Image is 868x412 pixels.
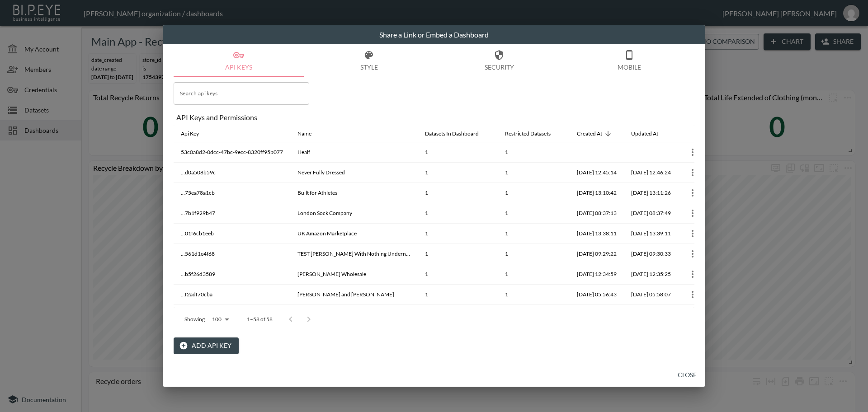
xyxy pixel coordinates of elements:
th: Built for Athletes [290,183,418,203]
span: Api Key [181,128,211,139]
button: more [685,206,700,220]
th: 2025-01-23, 09:53:31 [570,305,624,325]
button: more [685,308,700,322]
span: Restricted Datasets [505,128,562,139]
th: {"key":null,"ref":null,"props":{"row":{"id":"785943fb-c87f-45be-ae05-e5dc4f729748","apiKey":"53c0... [678,142,707,163]
th: 2025-01-23, 09:54:25 [624,305,678,325]
th: 1 [498,305,570,325]
th: {"key":null,"ref":null,"props":{"row":{"id":"998dd8e9-a2c7-4740-8ab5-1fe0acab498a","apiKey":"...0... [678,224,707,244]
button: API Keys [174,44,304,77]
th: 2025-02-10, 05:58:07 [624,285,678,305]
th: Serge DeNimes Wholesale [290,264,418,285]
button: more [685,226,700,241]
th: 2025-04-17, 08:37:13 [570,203,624,224]
th: ...75ea78a1cb [174,183,290,203]
th: ...d0a508b59c [174,163,290,183]
th: TEST WENDY With Nothing Underneath [290,244,418,264]
th: ...561d1e4f68 [174,244,290,264]
th: 2025-02-10, 05:56:43 [570,285,624,305]
th: 1 [498,264,570,285]
th: 1 [498,285,570,305]
th: 1 [418,305,498,325]
th: {"key":null,"ref":null,"props":{"row":{"id":"ce54554c-3dc6-49ca-96e3-691407986e65","apiKey":"...d... [678,163,707,183]
div: 100 [208,314,232,325]
th: 1 [418,183,498,203]
p: Showing [184,315,205,323]
span: Created At [577,128,614,139]
span: Name [297,128,323,139]
th: Never Fully Dressed [290,163,418,183]
div: Updated At [631,128,658,139]
th: 1 [418,264,498,285]
th: 1 [498,224,570,244]
button: more [685,267,700,281]
th: Healf [290,142,418,163]
span: Updated At [631,128,670,139]
button: more [685,145,700,159]
th: Serge DeNimes USA [290,305,418,325]
th: 2025-04-17, 08:37:49 [624,203,678,224]
div: API Keys and Permissions [176,113,694,122]
th: 2025-03-05, 12:35:25 [624,264,678,285]
th: 2025-06-19, 13:11:26 [624,183,678,203]
th: 2025-08-11, 12:45:14 [570,163,624,183]
button: Mobile [564,44,694,77]
span: Datasets In Dashboard [425,128,491,139]
th: ...b5f26d3589 [174,264,290,285]
th: 1 [498,183,570,203]
p: 1–58 of 58 [247,315,273,323]
th: {"key":null,"ref":null,"props":{"row":{"id":"929eca44-6ba4-455f-9fa4-deb0f94891bc","apiKey":"...f... [678,285,707,305]
div: Api Key [181,128,199,139]
button: more [685,165,700,180]
th: 1 [498,203,570,224]
th: Joseph and Joseph DE FR [290,285,418,305]
button: more [685,247,700,261]
button: Style [304,44,434,77]
button: Security [434,44,564,77]
th: {"key":null,"ref":null,"props":{"row":{"id":"3d138c0a-bb20-4dfa-8fb7-812ab4d00123","apiKey":"...7... [678,203,707,224]
th: 2025-04-09, 13:39:11 [624,224,678,244]
th: 2025-08-11, 12:46:24 [624,163,678,183]
th: 1 [418,285,498,305]
th: 53c0a8d2-0dcc-47bc-9ecc-8320ff95b077 [174,142,290,163]
div: Created At [577,128,602,139]
th: UK Amazon Marketplace [290,224,418,244]
button: more [685,186,700,200]
th: ...f2adf70cba [174,285,290,305]
div: Name [297,128,311,139]
th: 2025-06-19, 13:10:42 [570,183,624,203]
th: London Sock Company [290,203,418,224]
th: 2025-04-07, 09:30:33 [624,244,678,264]
th: 1 [498,142,570,163]
th: 1 [418,142,498,163]
th: {"key":null,"ref":null,"props":{"row":{"id":"aeb4fb59-9dc2-4d94-b379-6ab92651579b","apiKey":"...3... [678,305,707,325]
th: {"key":null,"ref":null,"props":{"row":{"id":"c5295a06-15eb-4b81-9638-212072be04b2","apiKey":"...7... [678,183,707,203]
div: Datasets In Dashboard [425,128,479,139]
th: 2025-04-07, 09:29:22 [570,244,624,264]
th: ...36dfdb4b24 [174,305,290,325]
th: 1 [418,244,498,264]
th: 1 [498,163,570,183]
th: 2025-04-09, 13:38:11 [570,224,624,244]
th: ...7b1f929b47 [174,203,290,224]
th: 1 [418,203,498,224]
h2: Share a Link or Embed a Dashboard [163,25,705,44]
th: ...01f6cb1eeb [174,224,290,244]
button: Close [673,367,702,384]
button: Add API Key [174,337,239,354]
th: 1 [418,224,498,244]
div: Restricted Datasets [505,128,551,139]
button: more [685,287,700,302]
th: {"key":null,"ref":null,"props":{"row":{"id":"b46420ae-077a-4a74-9995-23c44e5cad43","apiKey":"...5... [678,244,707,264]
th: {"key":null,"ref":null,"props":{"row":{"id":"d5ddf103-bf09-4bf9-a2f4-faae6c791d52","apiKey":"...b... [678,264,707,285]
th: 1 [418,163,498,183]
th: 2025-03-05, 12:34:59 [570,264,624,285]
th: 1 [498,244,570,264]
